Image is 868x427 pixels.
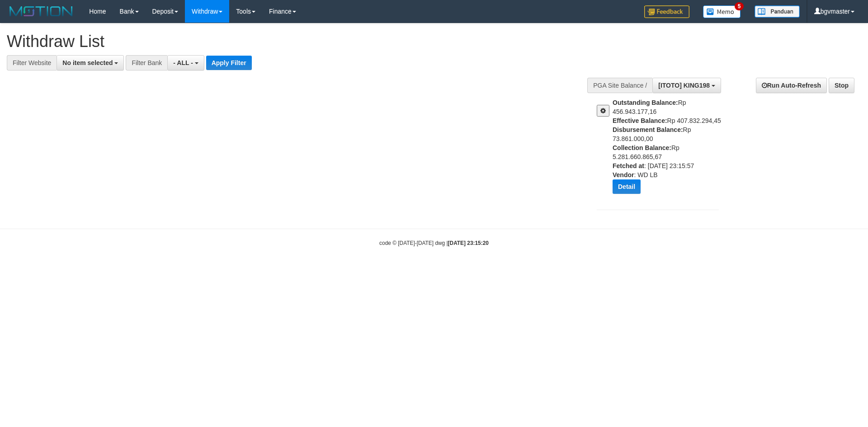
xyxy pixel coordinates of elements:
b: Outstanding Balance: [613,99,678,106]
a: Run Auto-Refresh [756,78,827,93]
a: Stop [829,78,854,93]
div: PGA Site Balance / [587,78,652,93]
button: Detail [613,179,641,194]
small: code © [DATE]-[DATE] dwg | [379,240,489,246]
b: Disbursement Balance: [613,126,683,133]
strong: [DATE] 23:15:20 [448,240,489,246]
img: Feedback.jpg [644,5,689,18]
b: Collection Balance: [613,144,671,151]
b: Fetched at [613,162,644,169]
button: [ITOTO] KING198 [652,78,721,93]
div: Filter Website [7,55,57,70]
b: Effective Balance: [613,117,667,124]
span: - ALL - [173,59,193,66]
button: - ALL - [167,55,204,70]
b: Vendor [613,171,634,178]
button: No item selected [57,55,124,70]
img: Button%20Memo.svg [703,5,741,18]
img: panduan.png [755,5,800,18]
span: [ITOTO] KING198 [658,82,710,89]
div: Rp 456.943.177,16 Rp 407.832.294,45 Rp 73.861.000,00 Rp 5.281.660.865,67 : [DATE] 23:15:57 : WD LB [613,98,726,201]
span: No item selected [62,59,113,66]
h1: Withdraw List [7,33,570,51]
img: MOTION_logo.png [7,5,75,18]
span: 5 [735,2,744,10]
button: Apply Filter [206,56,252,70]
div: Filter Bank [126,55,167,70]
